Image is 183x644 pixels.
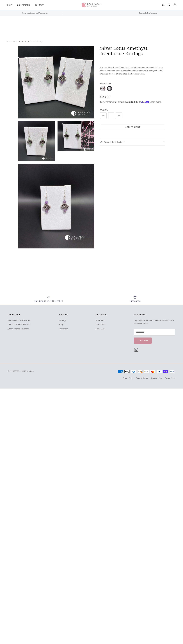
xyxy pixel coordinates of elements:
a: Home [7,41,11,43]
label: Quantity [100,109,165,111]
a: Necklaces [59,327,68,330]
a: Shop [4,1,14,9]
div: Handmade in [US_STATE] [7,300,90,303]
div: Secondary [56,313,70,354]
div: Secondary [93,313,109,354]
span: Handmade Jewelry and Accessories [9,12,61,14]
legend: Color: [100,82,111,85]
div: Newsletter [134,313,175,316]
img: Silver Lotus Amethyst Aventurine Earrings - Pearl Moon Creations [18,46,94,118]
span: Product Specifications [104,141,124,144]
a: Shipping Policy [151,377,162,379]
span: $23.00 [100,95,110,99]
input: Quantity [108,112,114,119]
img: Silver Lotus Amethyst Aventurine Earrings - Pearl Moon Creations [58,121,94,151]
a: Gift Cards [96,319,104,322]
button: Add to cart [100,124,165,130]
span: © 2025 . [8,370,34,372]
div: Secondary [5,313,34,354]
a: Increase quantity [116,112,122,119]
a: Bohemian Echo Collection [8,319,31,322]
a: Collections [15,1,32,9]
img: Silver Lotus Amethyst Aventurine Earrings - Pearl Moon Creations [18,164,94,248]
a: Silver Lotus Amethyst Aventurine Earrings [13,41,43,43]
img: Pearl Moon Creations [82,3,101,8]
div: Collections [8,313,31,316]
span: Purple [106,82,111,85]
input: Email [134,329,175,336]
div: Jewelry [59,313,68,316]
a: Terms of Service [136,377,148,379]
a: [PERSON_NAME] Creations [13,370,33,372]
div: Gift Ideas [96,313,106,316]
a: Account [161,3,165,7]
img: Silver Lotus Amethyst Aventurine Earrings - Pearl Moon Creations [18,121,55,161]
p: Antique Silver Plated Lotus bead nestled between two beads. You can choose between green Aventuri... [100,66,165,75]
summary: Product Specifications [100,139,165,145]
a: Under $50 [96,327,105,330]
a: Contact [33,1,46,9]
a: Privacy Policy [123,377,133,379]
nav: Breadcrumbs [7,41,176,43]
a: Custom Orders Welcome [120,12,176,14]
h1: Silver Lotus Amethyst Aventurine Earrings [100,46,165,56]
a: Under $20 [96,323,105,326]
ul: Secondary [116,377,176,381]
a: Stonewashed Collection [8,327,29,330]
p: Sign up for exclusive discounts, restocks, and collection drops. [134,319,175,325]
button: Subscribe [134,338,152,344]
a: Decrease quantity [100,112,107,119]
span: Custom Orders Welcome [122,12,174,14]
a: Rings [59,323,64,326]
a: Refund Policy [165,377,175,379]
div: Gift cards [93,300,176,303]
a: Earrings [59,319,66,322]
a: Gift cards [93,295,176,303]
a: Crimson Stone Collection [8,323,30,326]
